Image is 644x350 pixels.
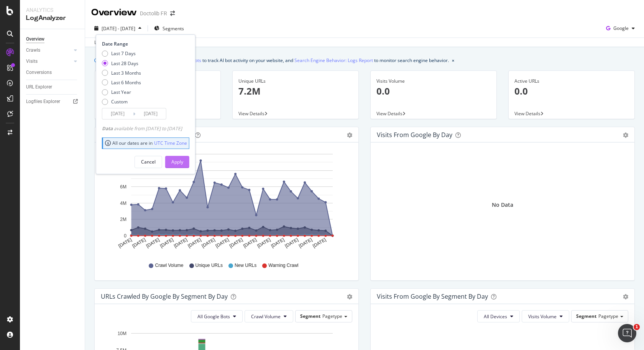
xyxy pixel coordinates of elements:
text: [DATE] [215,237,230,249]
div: gear [623,132,628,138]
input: End Date [135,108,166,119]
div: Active URLs [514,78,629,85]
text: 0 [124,233,127,239]
div: Unique URLs [238,78,353,85]
div: Last 6 Months [102,79,141,86]
div: Last 6 Months [111,79,141,86]
button: Segments [151,22,187,34]
div: Doctolib FR [140,10,167,17]
div: gear [347,132,352,138]
div: Logfiles Explorer [26,98,60,106]
div: Last 7 Days [102,50,141,57]
div: Overview [91,6,137,19]
div: Last update [94,39,136,46]
div: All our dates are in [105,140,187,146]
div: Last 7 Days [111,50,136,57]
button: Apply [165,156,189,168]
text: 10M [118,331,127,336]
div: Visits [26,57,38,65]
span: Crawl Volume [155,262,183,269]
div: Last 3 Months [111,70,141,76]
span: New URLs [235,262,256,269]
p: 7.2M [238,85,353,98]
p: 0.0 [514,85,629,98]
span: Visits Volume [528,313,557,320]
span: Crawl Volume [251,313,281,320]
a: Search Engine Behavior: Logs Report [294,56,373,64]
div: URL Explorer [26,83,52,91]
div: Last 28 Days [111,60,138,67]
div: No Data [492,201,513,209]
a: Crawls [26,46,72,54]
div: info banner [94,56,635,64]
div: URLs Crawled by Google By Segment By Day [101,293,228,300]
div: Visits Volume [376,78,491,85]
div: We introduced 2 new report templates: to track AI bot activity on your website, and to monitor se... [102,56,449,64]
div: Apply [171,159,183,165]
span: 1 [634,324,640,330]
span: Pagetype [598,313,618,319]
div: Visits from Google by day [377,131,452,139]
div: gear [623,294,628,299]
button: Visits Volume [522,310,569,322]
span: Segments [163,25,184,32]
span: View Details [514,110,540,117]
text: [DATE] [187,237,202,249]
span: Warning Crawl [268,262,298,269]
span: All Devices [484,313,507,320]
button: [DATE] - [DATE] [91,22,145,34]
button: Cancel [135,156,162,168]
a: URL Explorer [26,83,79,91]
div: arrow-right-arrow-left [170,11,175,16]
div: Conversions [26,69,52,77]
a: Overview [26,35,79,43]
text: [DATE] [242,237,258,249]
button: close banner [450,55,456,66]
div: LogAnalyzer [26,14,79,23]
div: Date Range [102,41,187,47]
text: [DATE] [228,237,244,249]
span: Segment [576,313,596,319]
text: [DATE] [284,237,299,249]
svg: A chart. [101,149,353,255]
div: Visits from Google By Segment By Day [377,293,488,300]
iframe: Intercom live chat [618,324,636,342]
a: UTC Time Zone [154,140,187,146]
text: [DATE] [312,237,327,249]
span: View Details [238,110,264,117]
div: available from [DATE] to [DATE] [102,125,182,132]
div: Crawls [26,46,40,54]
span: Data [102,125,114,132]
text: [DATE] [270,237,286,249]
text: [DATE] [256,237,271,249]
div: Custom [102,98,141,105]
text: 2M [120,217,127,222]
span: [DATE] - [DATE] [102,25,135,32]
text: [DATE] [201,237,216,249]
text: [DATE] [159,237,174,249]
div: Cancel [141,159,156,165]
span: Unique URLs [195,262,223,269]
text: [DATE] [145,237,161,249]
div: Last Year [102,89,141,95]
a: Conversions [26,69,79,77]
div: Analytics [26,6,79,14]
div: Last 28 Days [102,60,141,67]
input: Start Date [102,108,133,119]
text: [DATE] [173,237,188,249]
span: Segment [300,313,320,319]
button: Crawl Volume [245,310,293,322]
div: Custom [111,98,128,105]
a: Visits [26,57,72,65]
text: [DATE] [117,237,133,249]
text: 4M [120,201,127,206]
text: [DATE] [131,237,147,249]
span: Pagetype [322,313,342,319]
div: Last Year [111,89,131,95]
p: 0.0 [376,85,491,98]
div: Overview [26,35,44,43]
span: All Google Bots [197,313,230,320]
button: All Google Bots [191,310,243,322]
div: gear [347,294,352,299]
text: [DATE] [298,237,313,249]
